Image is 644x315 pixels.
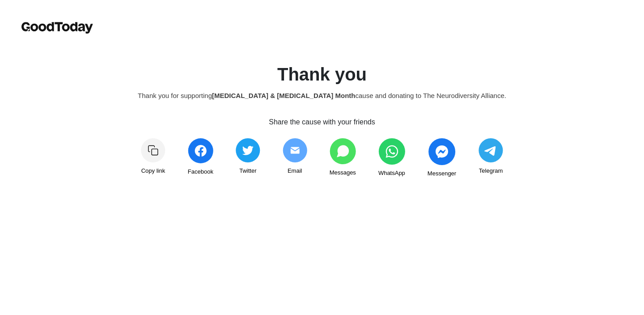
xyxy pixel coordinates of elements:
[188,138,213,179] a: Facebook
[428,138,456,179] a: Messenger
[330,168,356,178] span: Messages
[288,166,302,176] span: Email
[378,168,405,178] span: WhatsApp
[378,138,405,179] a: WhatsApp
[42,117,602,128] div: Share the cause with your friends
[428,169,456,179] span: Messenger
[428,138,456,165] img: share_messenger-c45e1c7bcbce93979a22818f7576546ad346c06511f898ed389b6e9c643ac9fb.svg
[141,138,165,162] img: Copy link
[141,166,165,176] span: Copy link
[330,138,356,164] img: share_messages-3b1fb8c04668ff7766dd816aae91723b8c2b0b6fc9585005e55ff97ac9a0ace1.svg
[188,167,213,177] span: Facebook
[236,138,260,162] img: share_twitter-4edeb73ec953106eaf988c2bc856af36d9939993d6d052e2104170eae85ec90a.svg
[479,138,503,179] a: Telegram
[378,138,405,165] img: share_whatsapp-5443f3cdddf22c2a0b826378880ed971e5ae1b823a31c339f5b218d16a196cbc.svg
[283,138,307,179] a: Email
[236,138,260,179] a: Twitter
[42,89,602,102] div: Thank you for supporting cause and donating to The Neurodiversity Alliance.
[283,138,307,162] img: share_email2-0c4679e4b4386d6a5b86d8c72d62db284505652625843b8f2b6952039b23a09d.svg
[21,21,93,34] img: GoodToday
[330,138,356,179] a: Messages
[212,92,356,99] strong: [MEDICAL_DATA] & [MEDICAL_DATA] Month
[479,138,503,162] img: share_telegram-202ce42bf2dc56a75ae6f480dc55a76afea62cc0f429ad49403062cf127563fc.svg
[188,138,213,163] img: share_facebook-c991d833322401cbb4f237049bfc194d63ef308eb3503c7c3024a8cbde471ffb.svg
[141,138,165,179] a: Copy link
[42,67,602,81] h1: Thank you
[479,166,503,176] span: Telegram
[239,166,256,176] span: Twitter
